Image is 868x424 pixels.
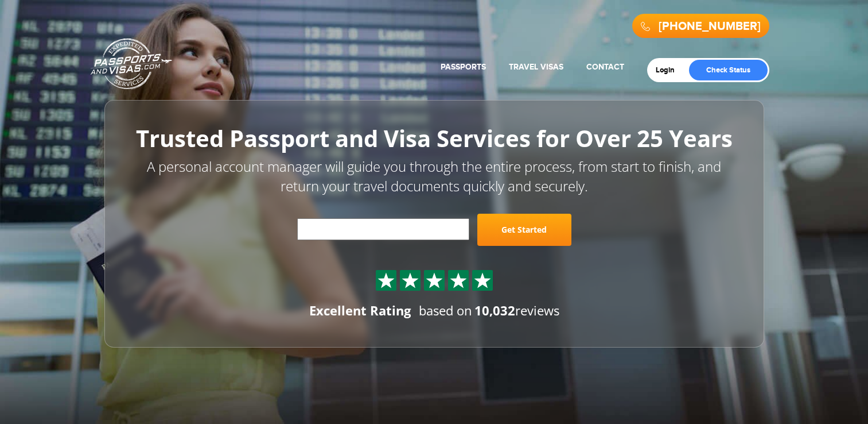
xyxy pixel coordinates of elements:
[402,272,419,289] img: Sprite St
[91,38,172,90] a: Passports & [DOMAIN_NAME]
[441,62,486,72] a: Passports
[419,302,472,319] span: based on
[130,126,738,151] h1: Trusted Passport and Visa Services for Over 25 Years
[656,65,683,75] a: Login
[426,272,443,289] img: Sprite St
[309,302,411,319] div: Excellent Rating
[659,20,761,33] a: [PHONE_NUMBER]
[474,302,515,319] strong: 10,032
[689,60,768,80] a: Check Status
[474,302,559,319] span: reviews
[130,157,738,196] p: A personal account manager will guide you through the entire process, from start to finish, and r...
[450,272,467,289] img: Sprite St
[477,214,571,246] a: Get Started
[377,272,395,289] img: Sprite St
[474,272,491,289] img: Sprite St
[586,62,624,72] a: Contact
[509,62,563,72] a: Travel Visas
